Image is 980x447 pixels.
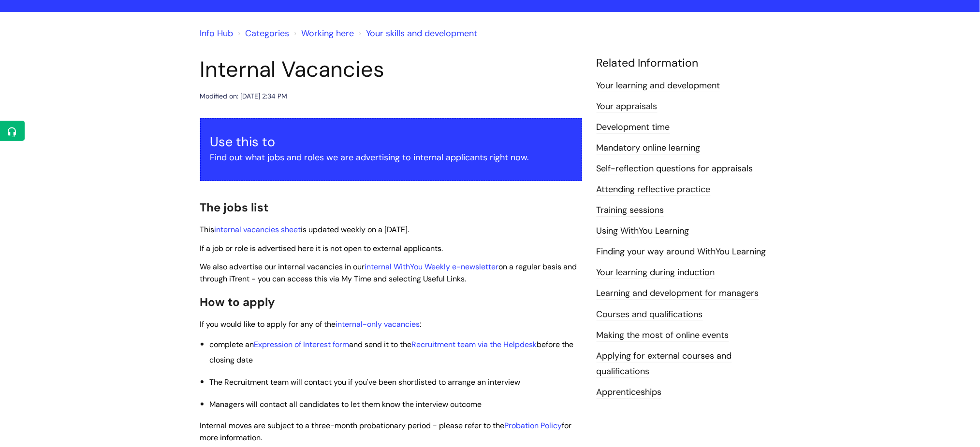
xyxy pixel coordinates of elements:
a: Development time [597,121,670,134]
a: internal WithYou Weekly e-newsletter [365,262,499,272]
a: Categories [246,28,290,39]
a: Applying for external courses and qualifications [597,350,732,378]
span: We also advertise our internal vacancies in our on a regular basis and through iTrent - you can a... [200,262,577,284]
a: Self-reflection questions for appraisals [597,163,753,175]
a: internal-only vacancies [336,319,420,329]
span: How to apply [200,294,276,309]
p: Find out what jobs and roles we are advertising to internal applicants right now. [210,150,572,165]
span: This is updated weekly on a [DATE]. [200,224,410,235]
a: Probation Policy [505,420,562,431]
a: Using WithYou Learning [597,225,689,237]
h4: Related Information [597,56,780,70]
a: Your learning during induction [597,266,715,279]
span: If a job or role is advertised here it is not open to external applicants. [200,243,443,253]
a: Expression of Interest form [254,339,350,349]
a: Your learning and development [597,80,720,92]
a: Attending reflective practice [597,183,711,196]
span: nternal moves are subject to a three-month probationary period - please refer to the for more inf... [200,420,572,443]
h3: Use this to [210,134,572,150]
span: The Recruitment team will contact you if you've been shortlisted to arrange an interview [210,377,521,387]
a: Your skills and development [366,28,478,39]
span: and send it to the before the c [210,339,574,365]
a: Info Hub [200,28,234,39]
a: internal vacancies sheet [215,224,301,235]
span: losing date [214,355,253,365]
a: Recruitment team via the Helpdesk [412,339,537,349]
a: Courses and qualifications [597,308,703,321]
a: Finding your way around WithYou Learning [597,246,766,258]
a: Learning and development for managers [597,287,759,300]
a: Training sessions [597,204,664,217]
a: Mandatory online learning [597,142,701,154]
li: Working here [292,26,354,41]
span: The jobs list [200,200,269,215]
span: complete an [210,339,254,349]
span: If you would like to apply for any of the : [200,319,422,329]
span: I [200,420,572,443]
li: Solution home [236,26,290,41]
li: Your skills and development [357,26,478,41]
span: Managers will contact all candidates to let them know the interview outcome [210,399,482,409]
div: Modified on: [DATE] 2:34 PM [200,90,288,102]
a: Working here [302,28,354,39]
a: Your appraisals [597,100,658,113]
h1: Internal Vacancies [200,56,582,83]
a: Apprenticeships [597,386,662,399]
a: Making the most of online events [597,329,729,342]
